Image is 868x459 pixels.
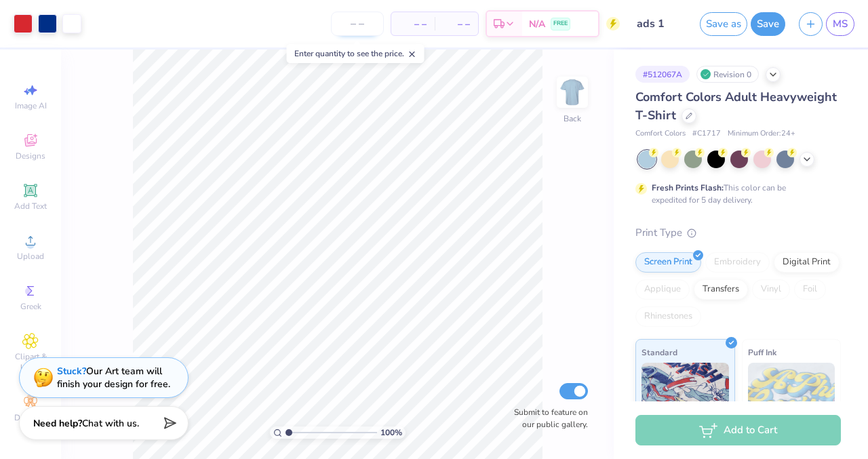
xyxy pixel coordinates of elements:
[635,306,701,327] div: Rhinestones
[16,151,45,161] span: Designs
[529,17,545,31] span: N/A
[380,426,402,439] span: 100 %
[14,412,47,423] span: Decorate
[7,351,54,373] span: Clipart & logos
[627,10,693,37] input: Untitled Design
[692,128,721,140] span: # C1717
[635,225,841,241] div: Print Type
[748,363,835,431] img: Puff Ink
[642,363,729,431] img: Standard
[774,252,840,273] div: Digital Print
[833,16,848,32] span: MS
[57,365,86,378] strong: Stuck?
[82,417,139,430] span: Chat with us.
[33,417,82,430] strong: Need help?
[559,79,586,106] img: Back
[564,113,581,125] div: Back
[553,19,568,28] span: FREE
[635,252,701,273] div: Screen Print
[15,100,47,111] span: Image AI
[331,12,384,36] input: – –
[751,12,785,36] button: Save
[748,345,776,359] span: Puff Ink
[794,279,826,300] div: Foil
[752,279,790,300] div: Vinyl
[443,17,470,31] span: – –
[635,89,837,123] span: Comfort Colors Adult Heavyweight T-Shirt
[826,12,854,36] a: MS
[635,279,690,300] div: Applique
[700,12,747,36] button: Save as
[20,301,41,312] span: Greek
[287,44,425,63] div: Enter quantity to see the price.
[652,182,724,193] strong: Fresh Prints Flash:
[652,182,818,206] div: This color can be expedited for 5 day delivery.
[705,252,770,273] div: Embroidery
[17,251,44,262] span: Upload
[635,128,686,140] span: Comfort Colors
[14,201,47,212] span: Add Text
[642,345,677,359] span: Standard
[728,128,795,140] span: Minimum Order: 24 +
[507,406,588,431] label: Submit to feature on our public gallery.
[696,66,759,83] div: Revision 0
[694,279,748,300] div: Transfers
[635,66,690,83] div: # 512067A
[399,17,427,31] span: – –
[57,365,170,391] div: Our Art team will finish your design for free.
